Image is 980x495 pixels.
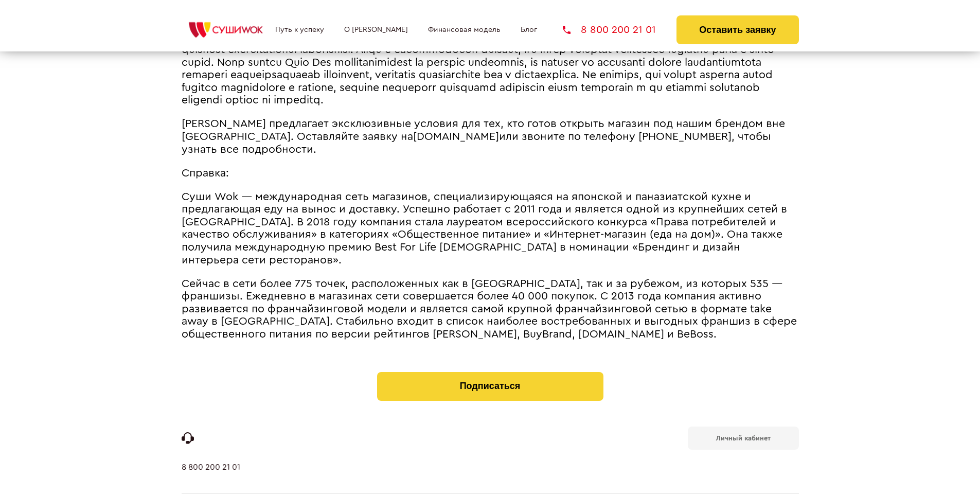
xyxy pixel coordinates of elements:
[377,372,603,401] button: Подписаться
[563,25,656,35] a: 8 800 200 21 01
[182,118,785,142] span: [PERSON_NAME] предлагает эксклюзивные условия для тех, кто готов открыть магазин под нашим брендо...
[521,26,537,34] a: Блог
[182,463,240,493] a: 8 800 200 21 01
[182,191,787,266] span: Суши Wok ― международная сеть магазинов, специализирующаяся на японской и паназиатской кухне и пр...
[428,26,501,34] a: Финансовая модель
[182,168,229,179] span: Справка:
[716,435,771,441] b: Личный кабинет
[413,131,499,142] a: [DOMAIN_NAME]
[182,278,797,340] span: Сейчас в сети более 775 точек, расположенных как в [GEOGRAPHIC_DATA], так и за рубежом, из которы...
[182,131,771,155] span: или звоните по телефону [PHONE_NUMBER], чтобы узнать все подробности.
[676,15,798,44] button: Оставить заявку
[344,26,408,34] a: О [PERSON_NAME]
[275,26,324,34] a: Путь к успеху
[581,25,656,35] span: 8 800 200 21 01
[688,427,799,450] a: Личный кабинет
